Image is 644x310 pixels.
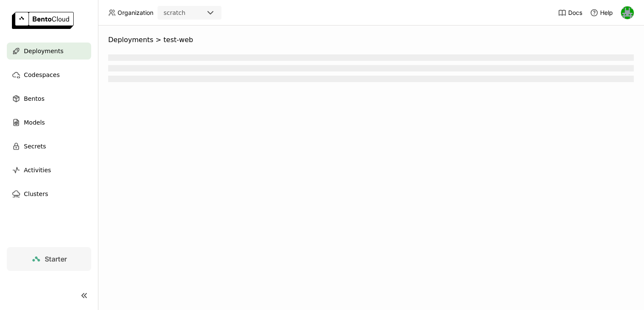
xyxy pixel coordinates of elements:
img: logo [12,12,74,29]
nav: Breadcrumbs navigation [108,36,634,44]
span: Starter [45,255,67,263]
span: test-web [164,36,193,44]
a: Activities [7,162,91,179]
span: Models [24,117,45,128]
span: Bentos [24,94,44,104]
span: Activities [24,165,51,175]
span: Help [600,9,613,17]
a: Clusters [7,185,91,202]
div: scratch [164,9,185,17]
span: Organization [118,9,153,17]
span: > [153,36,164,44]
span: Codespaces [24,70,60,80]
a: Deployments [7,43,91,60]
a: Bentos [7,90,91,107]
span: Clusters [24,189,48,199]
a: Starter [7,247,91,271]
a: Models [7,114,91,131]
a: Codespaces [7,66,91,83]
a: Docs [558,9,582,17]
img: Sean Hickey [621,6,634,19]
a: Secrets [7,138,91,155]
input: Selected scratch. [186,9,187,17]
span: Deployments [108,36,153,44]
span: Secrets [24,141,46,151]
span: Deployments [24,46,63,56]
span: Docs [568,9,582,17]
div: Help [590,9,613,17]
